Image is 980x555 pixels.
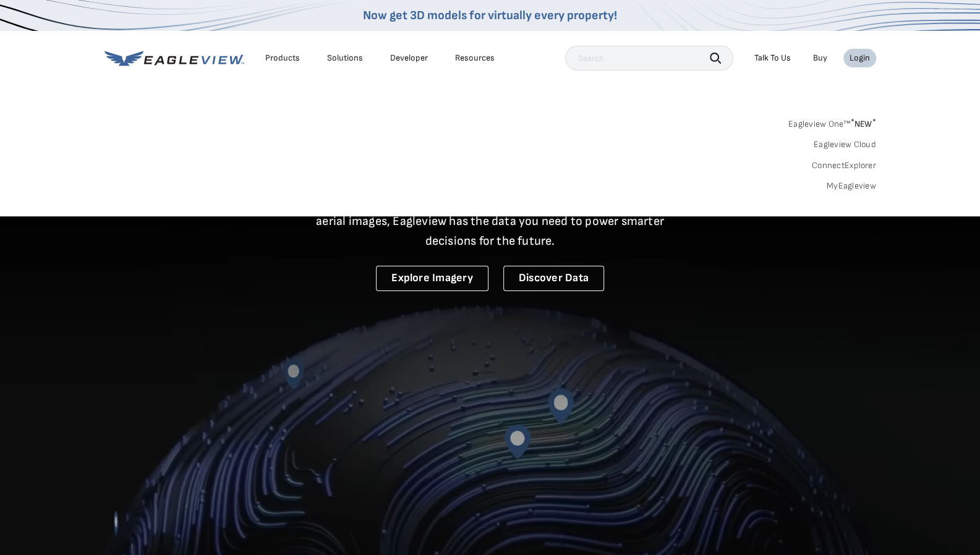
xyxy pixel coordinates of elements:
a: Discover Data [503,266,604,291]
div: Login [850,53,870,64]
div: Talk To Us [754,53,791,64]
input: Search [565,46,733,70]
p: A new era starts here. Built on more than 3.5 billion high-resolution aerial images, Eagleview ha... [301,192,680,251]
a: Now get 3D models for virtually every property! [363,8,617,23]
div: Products [265,53,300,64]
a: Buy [813,53,827,64]
a: Eagleview Cloud [814,139,876,150]
div: Resources [455,53,495,64]
div: Solutions [327,53,363,64]
span: NEW [850,119,876,129]
a: Eagleview One™*NEW* [788,115,876,129]
a: Developer [390,53,428,64]
a: Explore Imagery [376,266,488,291]
a: ConnectExplorer [812,160,876,171]
a: MyEagleview [827,180,876,192]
